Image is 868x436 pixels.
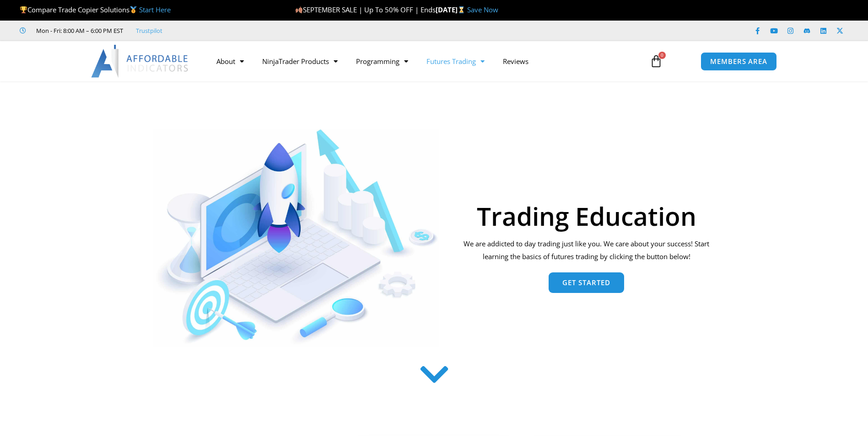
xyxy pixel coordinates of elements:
[701,52,777,71] a: MEMBERS AREA
[417,51,494,72] a: Futures Trading
[295,5,436,14] span: SEPTEMBER SALE | Up To 50% OFF | Ends
[20,6,27,13] img: 🏆
[136,25,162,36] a: Trustpilot
[458,203,715,229] h1: Trading Education
[91,45,189,78] img: LogoAI | Affordable Indicators – NinjaTrader
[467,5,498,14] a: Save Now
[20,5,171,14] span: Compare Trade Copier Solutions
[207,51,253,72] a: About
[153,129,440,347] img: AdobeStock 293954085 1 Converted | Affordable Indicators – NinjaTrader
[658,52,666,59] span: 0
[562,279,610,286] span: Get Started
[253,51,347,72] a: NinjaTrader Products
[458,6,465,13] img: ⌛
[130,6,137,13] img: 🥇
[139,5,171,14] a: Start Here
[636,48,676,74] a: 0
[34,25,123,36] span: Mon - Fri: 8:00 AM – 6:00 PM EST
[710,58,767,65] span: MEMBERS AREA
[347,51,417,72] a: Programming
[207,51,639,72] nav: Menu
[458,238,715,263] p: We are addicted to day trading just like you. We care about your success! Start learning the basi...
[296,6,302,13] img: 🍂
[549,272,624,293] a: Get Started
[494,51,538,72] a: Reviews
[436,5,467,14] strong: [DATE]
